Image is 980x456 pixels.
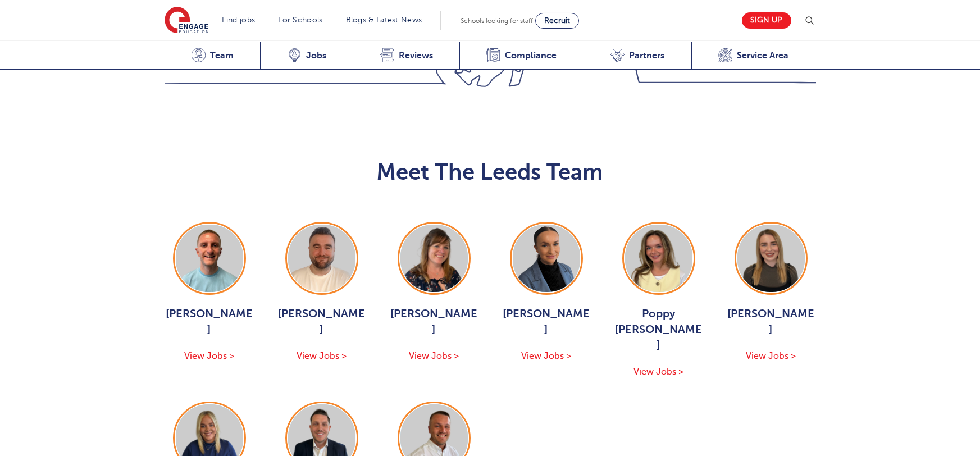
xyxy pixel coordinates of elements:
a: Sign up [742,12,791,29]
span: Jobs [306,50,326,61]
span: View Jobs > [633,367,683,377]
h2: Meet The Leeds Team [165,159,816,186]
span: Recruit [544,16,570,25]
span: [PERSON_NAME] [502,306,591,338]
span: [PERSON_NAME] [165,306,254,338]
span: [PERSON_NAME] [389,306,479,338]
a: [PERSON_NAME] View Jobs > [726,222,816,363]
span: Reviews [399,50,433,61]
img: George Dignam [176,225,243,292]
span: View Jobs > [297,351,347,361]
span: [PERSON_NAME] [277,306,367,338]
a: For Schools [278,16,322,24]
a: Partners [584,42,691,70]
span: View Jobs > [746,351,796,361]
a: [PERSON_NAME] View Jobs > [277,222,367,363]
span: Team [210,50,234,61]
span: View Jobs > [521,351,571,361]
a: [PERSON_NAME] View Jobs > [502,222,591,363]
img: Joanne Wright [400,225,468,292]
span: [PERSON_NAME] [726,306,816,338]
span: View Jobs > [184,351,234,361]
img: Engage Education [165,7,208,35]
img: Layla McCosker [737,225,805,292]
a: Team [165,42,261,70]
a: Service Area [691,42,816,70]
a: Blogs & Latest News [346,16,422,24]
a: Poppy [PERSON_NAME] View Jobs > [614,222,704,379]
span: Compliance [505,50,557,61]
span: Service Area [737,50,788,61]
a: [PERSON_NAME] View Jobs > [165,222,254,363]
a: [PERSON_NAME] View Jobs > [389,222,479,363]
a: Jobs [260,42,353,70]
img: Holly Johnson [513,225,580,292]
a: Recruit [535,13,579,29]
a: Find jobs [222,16,256,24]
a: Compliance [459,42,584,70]
span: Partners [629,50,664,61]
img: Poppy Burnside [625,225,692,292]
img: Chris Rushton [288,225,355,292]
span: Poppy [PERSON_NAME] [614,306,704,353]
span: Schools looking for staff [461,17,533,25]
span: View Jobs > [409,351,459,361]
a: Reviews [353,42,459,70]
